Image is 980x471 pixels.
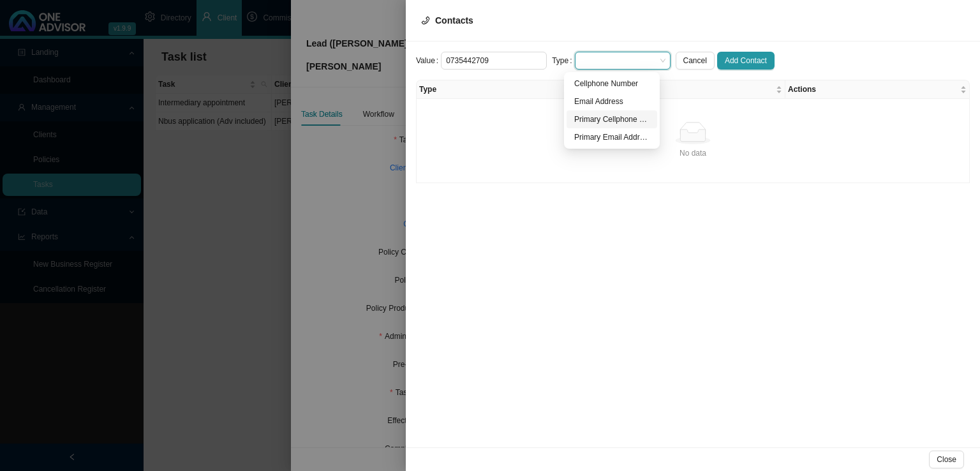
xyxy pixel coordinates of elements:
[422,147,964,160] div: No data
[435,15,473,26] span: Contacts
[604,83,773,96] span: Value
[567,110,657,128] div: Primary Cellphone Number
[929,451,964,468] button: Close
[552,52,574,70] label: Type
[788,83,958,96] span: Actions
[574,77,650,90] div: Cellphone Number
[574,113,650,126] div: Primary Cellphone Number
[717,52,775,70] button: Add Contact
[601,80,785,99] th: Value
[574,131,650,144] div: Primary Email Address
[416,52,441,70] label: Value
[676,52,715,70] button: Cancel
[567,128,657,146] div: Primary Email Address
[937,453,956,466] span: Close
[417,80,601,99] th: Type
[785,80,970,99] th: Actions
[574,95,650,108] div: Email Address
[567,93,657,110] div: Email Address
[421,16,430,25] span: phone
[683,54,707,67] span: Cancel
[725,54,767,67] span: Add Contact
[419,83,589,96] span: Type
[567,75,657,93] div: Cellphone Number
